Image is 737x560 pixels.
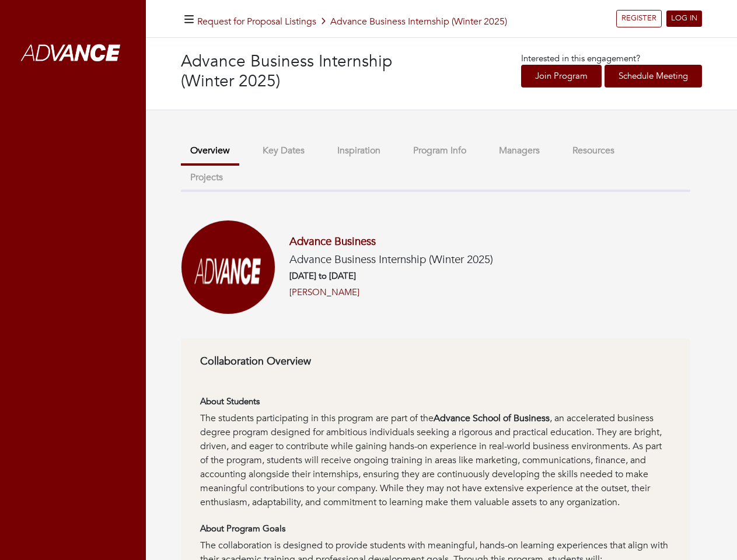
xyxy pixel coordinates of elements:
[197,16,507,27] h5: Advance Business Internship (Winter 2025)
[490,138,549,163] button: Managers
[563,138,624,163] button: Resources
[434,412,550,425] strong: Advance School of Business
[521,52,702,65] p: Interested in this engagement?
[181,138,239,166] button: Overview
[521,65,602,87] a: Join Program
[289,253,493,267] h5: Advance Business Internship (Winter 2025)
[253,138,314,163] button: Key Dates
[616,10,662,27] a: REGISTER
[197,15,316,28] a: Request for Proposal Listings
[200,411,671,509] div: The students participating in this program are part of the , an accelerated business degree progr...
[200,523,671,534] h6: About Program Goals
[12,20,134,87] img: whiteAdvanceLogo.png
[200,355,671,368] h6: Collaboration Overview
[289,286,359,299] a: [PERSON_NAME]
[181,52,442,91] h3: Advance Business Internship (Winter 2025)
[404,138,476,163] button: Program Info
[605,65,702,87] a: Schedule Meeting
[181,220,275,314] img: Screenshot%202025-01-03%20at%2011.33.57%E2%80%AFAM.png
[200,396,671,407] h6: About Students
[181,165,232,190] button: Projects
[289,271,493,281] h6: [DATE] to [DATE]
[328,138,390,163] button: Inspiration
[666,10,702,27] a: LOG IN
[289,234,376,249] a: Advance Business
